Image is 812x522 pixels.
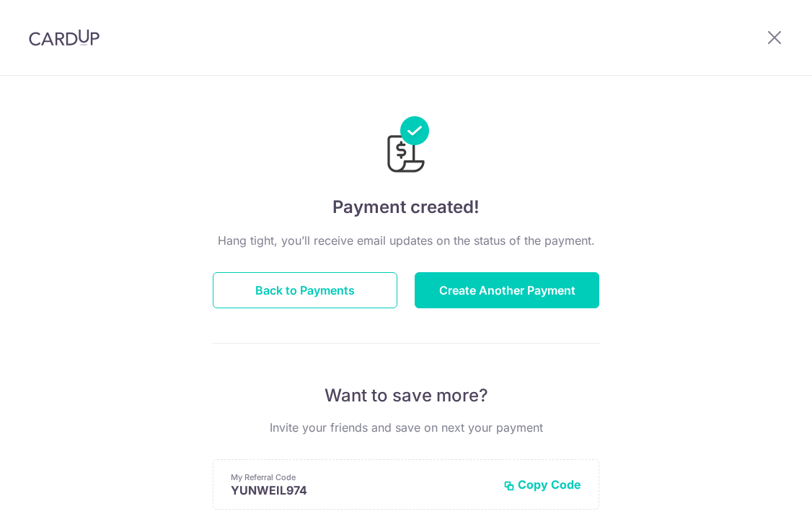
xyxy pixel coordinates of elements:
[213,272,397,308] button: Back to Payments
[415,272,599,308] button: Create Another Payment
[383,116,429,177] img: Payments
[213,194,599,220] h4: Payment created!
[213,419,599,436] p: Invite your friends and save on next your payment
[29,29,100,46] img: CardUp
[213,384,599,407] p: Want to save more?
[720,479,798,515] iframe: Opens a widget where you can find more information
[231,471,492,483] p: My Referral Code
[213,232,599,249] p: Hang tight, you’ll receive email updates on the status of the payment.
[503,477,581,492] button: Copy Code
[231,483,492,497] p: YUNWEIL974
